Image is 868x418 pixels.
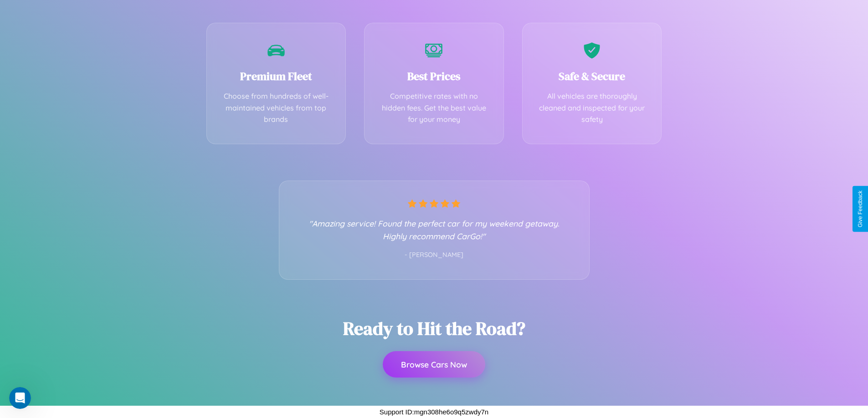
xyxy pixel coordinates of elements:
[298,249,571,261] p: - [PERSON_NAME]
[857,191,863,227] div: Give Feedback
[380,406,488,418] p: Support ID: mgn308he6o9q5zwdy7n
[378,69,490,84] h3: Best Prices
[378,91,490,126] p: Competitive rates with no hidden fees. Get the best value for your money
[221,69,332,84] h3: Premium Fleet
[536,69,648,84] h3: Safe & Secure
[343,316,525,341] h2: Ready to Hit the Road?
[9,387,31,409] iframe: Intercom live chat
[221,91,332,126] p: Choose from hundreds of well-maintained vehicles from top brands
[383,351,485,378] button: Browse Cars Now
[536,91,648,126] p: All vehicles are thoroughly cleaned and inspected for your safety
[298,217,571,242] p: "Amazing service! Found the perfect car for my weekend getaway. Highly recommend CarGo!"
